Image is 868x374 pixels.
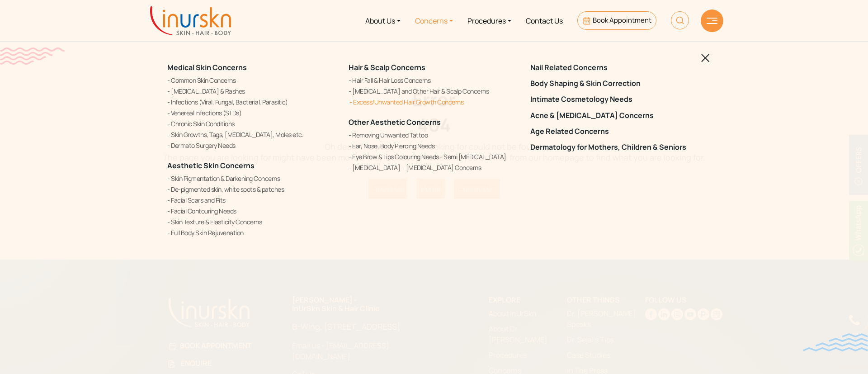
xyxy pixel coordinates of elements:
a: Concerns [408,4,460,38]
a: Facial Contouring Needs [167,206,338,216]
span: Book Appointment [593,15,651,25]
a: Removing Unwanted Tattoo [349,130,519,140]
a: [MEDICAL_DATA] & Rashes [167,86,338,96]
a: Eye Brow & Lips Colouring Needs - Semi [MEDICAL_DATA] [349,152,519,161]
a: Book Appointment [577,11,656,30]
a: Acne & [MEDICAL_DATA] Concerns [530,111,701,120]
a: Procedures [460,4,519,38]
a: Age Related Concerns [530,127,701,136]
a: Chronic Skin Conditions [167,119,338,128]
a: [MEDICAL_DATA] and Other Hair & Scalp Concerns [349,86,519,96]
a: Hair Fall & Hair Loss Concerns [349,76,519,85]
a: About Us [358,4,408,38]
a: [MEDICAL_DATA] – [MEDICAL_DATA] Concerns [349,163,519,172]
a: Full Body Skin Rejuvenation [167,228,338,237]
a: Facial Scars and Pits [167,195,338,205]
a: Skin Pigmentation & Darkening Concerns [167,174,338,183]
a: Aesthetic Skin Concerns [167,161,255,170]
a: Intimate Cosmetology Needs [530,95,701,104]
img: blackclosed [701,54,710,62]
a: Venereal Infections (STDs) [167,108,338,118]
a: Nail Related Concerns [530,63,701,72]
a: Hair & Scalp Concerns [349,62,425,72]
a: Other Aesthetic Concerns [349,117,441,127]
a: De-pigmented skin, white spots & patches [167,185,338,194]
a: Infections (Viral, Fungal, Bacterial, Parasitic) [167,97,338,107]
a: Contact Us [519,4,570,38]
a: Medical Skin Concerns [167,62,247,72]
img: inurskn-logo [150,6,231,35]
img: HeaderSearch [671,11,689,29]
a: Body Shaping & Skin Correction [530,79,701,88]
img: bluewave [803,333,868,351]
a: Excess/Unwanted Hair Growth Concerns [349,97,519,107]
a: Ear, Nose, Body Piercing Needs [349,141,519,151]
a: Common Skin Concerns [167,76,338,85]
a: Skin Growths, Tags, [MEDICAL_DATA], Moles etc. [167,130,338,139]
a: Dermatology for Mothers, Children & Seniors [530,143,701,151]
a: Dermato Surgery Needs [167,141,338,150]
a: Skin Texture & Elasticity Concerns [167,217,338,227]
img: hamLine.svg [707,18,717,24]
